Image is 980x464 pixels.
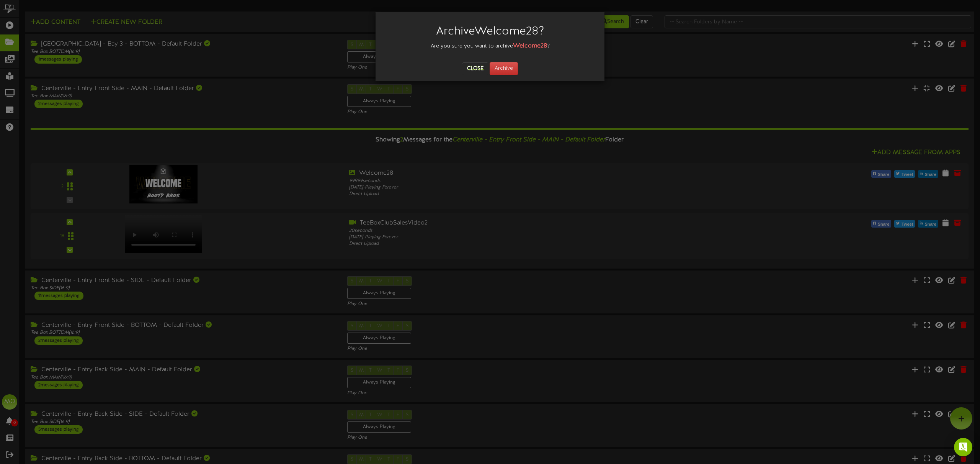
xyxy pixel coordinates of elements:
h2: Archive Welcome28 ? [387,25,593,38]
button: Archive [490,62,518,75]
button: Close [462,62,488,75]
div: Are you sure you want to archive ? [381,42,599,51]
strong: Welcome28 [513,43,547,49]
div: Open Intercom Messenger [954,438,972,456]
